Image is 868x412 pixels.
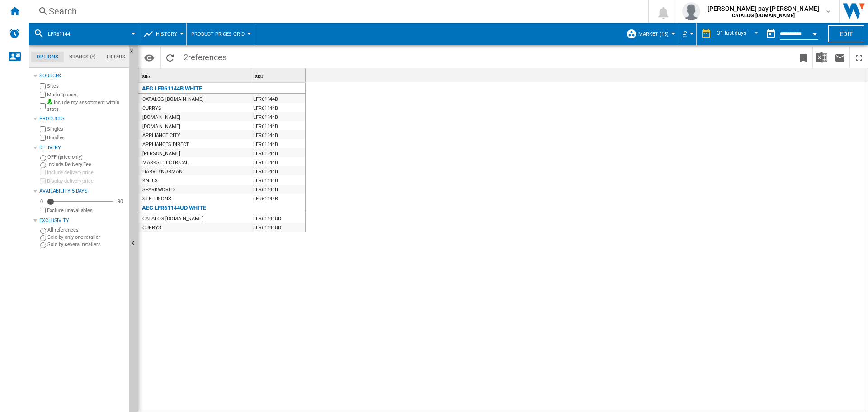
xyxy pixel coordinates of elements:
[251,175,305,185] div: LFR61144B
[142,74,150,79] span: Site
[40,208,46,213] input: Display delivery price
[816,52,827,63] img: excel-24x24.png
[47,234,125,241] label: Sold by only one retailer
[142,158,188,167] div: MARKS ELECTRICAL
[179,47,231,66] span: 2
[142,113,180,122] div: [DOMAIN_NAME]
[142,83,202,94] div: AEG LFR61144B WHITE
[251,130,305,139] div: LFR61144B
[47,207,125,214] label: Exclude unavailables
[253,68,305,82] div: Sort None
[161,47,179,68] button: Reload
[33,23,133,45] div: LFR61144
[850,47,868,68] button: Maximize
[156,31,177,37] span: History
[129,45,140,62] button: Hide
[251,121,305,130] div: LFR61144B
[251,166,305,175] div: LFR61144B
[39,217,125,224] div: Exclusivity
[9,28,20,39] img: alerts-logo.svg
[38,198,45,205] div: 0
[717,30,746,36] div: 31 last days
[40,235,46,241] input: Sold by only one retailer
[142,194,171,204] div: STELLISONS
[47,178,125,185] label: Display delivery price
[251,157,305,166] div: LFR61144B
[142,131,180,140] div: APPLIANCE CITY
[47,197,113,206] md-slider: Availability
[40,155,46,161] input: OFF (price only)
[47,91,125,98] label: Marketplaces
[64,52,101,62] md-tab-item: Brands (*)
[40,228,46,234] input: All references
[40,92,46,98] input: Marketplaces
[40,135,46,141] input: Bundles
[191,23,249,45] button: Product prices grid
[813,47,831,68] button: Download in Excel
[47,134,125,141] label: Bundles
[142,149,180,158] div: [PERSON_NAME]
[708,4,819,13] span: [PERSON_NAME] pay [PERSON_NAME]
[47,161,125,168] label: Include Delivery Fee
[251,94,305,103] div: LFR61144B
[732,13,795,19] b: CATALOG [DOMAIN_NAME]
[831,47,849,68] button: Send this report by email
[47,154,125,161] label: OFF (price only)
[828,25,864,42] button: Edit
[638,31,669,37] span: Market (15)
[40,126,46,132] input: Singles
[140,68,251,82] div: Site Sort None
[251,139,305,148] div: LFR61144B
[47,83,125,90] label: Sites
[47,241,125,248] label: Sold by several retailers
[40,178,46,184] input: Display delivery price
[638,23,673,45] button: Market (15)
[683,23,692,45] button: £
[251,148,305,157] div: LFR61144B
[142,95,203,104] div: CATALOG [DOMAIN_NAME]
[39,115,125,123] div: Products
[143,23,182,45] div: History
[39,188,125,195] div: Availability 5 Days
[140,49,158,66] button: Options
[47,99,52,104] img: mysite-bg-18x18.png
[101,52,131,62] md-tab-item: Filters
[142,203,206,213] div: AEG LFR61144UD WHITE
[142,176,158,185] div: KNEES
[40,170,46,175] input: Include delivery price
[47,169,125,176] label: Include delivery price
[49,5,625,18] div: Search
[40,242,46,248] input: Sold by several retailers
[40,83,46,89] input: Sites
[794,47,812,68] button: Bookmark this report
[40,162,46,168] input: Include Delivery Fee
[255,74,264,79] span: SKU
[762,25,780,43] button: md-calendar
[47,227,125,233] label: All references
[251,223,305,232] div: LFR61144UD
[191,31,245,37] span: Product prices grid
[251,185,305,194] div: LFR61144B
[683,29,687,39] span: £
[31,52,64,62] md-tab-item: Options
[251,213,305,223] div: LFR61144UD
[188,52,226,62] span: references
[140,68,251,82] div: Sort None
[47,126,125,133] label: Singles
[142,185,175,194] div: SPARKWORLD
[142,122,180,131] div: [DOMAIN_NAME]
[40,100,46,112] input: Include my assortment within stats
[626,23,673,45] div: Market (15)
[142,104,161,113] div: CURRYS
[142,140,189,149] div: APPLIANCES DIRECT
[48,23,79,45] button: LFR61144
[807,24,823,41] button: Open calendar
[142,214,203,223] div: CATALOG [DOMAIN_NAME]
[39,72,125,80] div: Sources
[716,27,762,42] md-select: REPORTS.WIZARD.STEPS.REPORT.STEPS.REPORT_OPTIONS.PERIOD: 31 last days
[253,68,305,82] div: SKU Sort None
[251,103,305,112] div: LFR61144B
[142,223,161,232] div: CURRYS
